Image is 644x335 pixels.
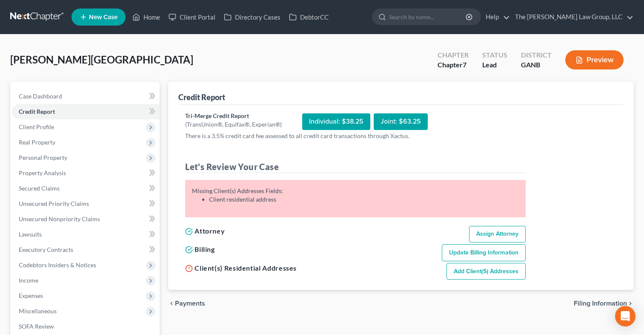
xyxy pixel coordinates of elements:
span: 7 [463,61,467,69]
a: Lawsuits [12,227,160,242]
a: Case Dashboard [12,89,160,104]
a: Property Analysis [12,165,160,181]
div: Open Intercom Messenger [615,306,635,326]
a: Directory Cases [220,9,285,25]
div: Status [482,50,507,60]
div: Individual: $38.25 [302,113,370,130]
span: Attorney [195,227,225,235]
div: Chapter [438,50,469,60]
span: Real Property [19,139,55,146]
span: New Case [89,14,117,20]
h5: Client(s) Residential Addresses [185,263,297,273]
a: DebtorCC [285,9,333,25]
span: Executory Contracts [19,246,73,253]
h5: Billing [185,244,215,254]
a: Unsecured Priority Claims [12,196,160,211]
span: Property Analysis [19,169,66,176]
div: Chapter [438,60,469,70]
button: chevron_left Payments [168,300,205,307]
span: Lawsuits [19,231,42,238]
a: SOFA Review [12,319,160,334]
a: Update Billing Information [442,244,526,261]
i: chevron_left [168,300,175,307]
div: (TransUnion®, Equifax®, Experian®) [185,120,282,129]
a: Credit Report [12,104,160,119]
span: Unsecured Priority Claims [19,200,89,207]
h4: Let's Review Your Case [185,161,526,173]
span: Income [19,277,38,284]
span: [PERSON_NAME][GEOGRAPHIC_DATA] [10,53,193,66]
div: Joint: $63.25 [374,113,428,130]
span: Miscellaneous [19,307,57,315]
span: Filing Information [574,300,627,307]
button: Preview [565,50,624,69]
div: Missing Client(s) Addresses Fields: [192,187,519,204]
a: Client Portal [164,9,220,25]
input: Search by name... [389,9,467,25]
a: Unsecured Nonpriority Claims [12,211,160,227]
a: Secured Claims [12,181,160,196]
span: Personal Property [19,154,67,161]
a: Help [481,9,510,25]
li: Client residential address [209,195,519,204]
p: There is a 3.5% credit card fee assessed to all credit card transactions through Xactus. [185,132,526,140]
div: Credit Report [178,92,225,102]
a: Executory Contracts [12,242,160,257]
span: Codebtors Insiders & Notices [19,261,96,269]
a: The [PERSON_NAME] Law Group, LLC [511,9,633,25]
button: Filing Information chevron_right [574,300,634,307]
span: SOFA Review [19,323,54,330]
span: Expenses [19,292,43,299]
div: District [521,50,552,60]
span: Secured Claims [19,185,60,192]
span: Credit Report [19,108,55,115]
a: Assign Attorney [469,226,526,243]
div: Lead [482,60,507,70]
span: Case Dashboard [19,92,62,100]
div: Tri-Merge Credit Report [185,112,282,120]
a: Add Client(s) Addresses [447,263,526,280]
div: GANB [521,60,552,70]
i: chevron_right [627,300,634,307]
span: Payments [175,300,205,307]
a: Home [128,9,164,25]
span: Unsecured Nonpriority Claims [19,215,100,222]
span: Client Profile [19,123,54,130]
